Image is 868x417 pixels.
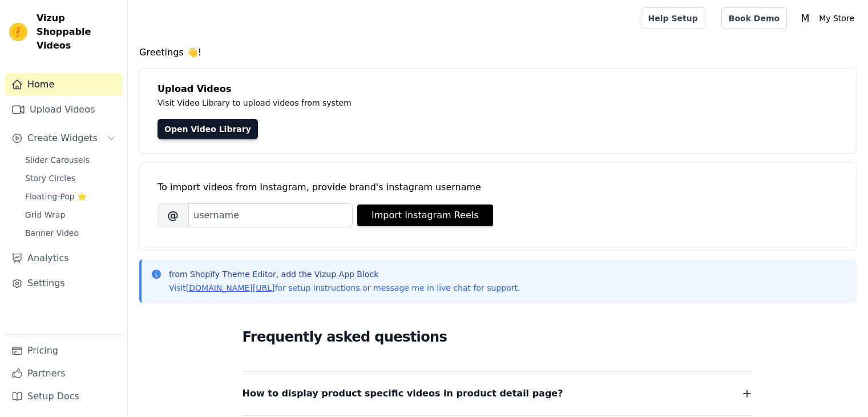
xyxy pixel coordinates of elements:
[243,386,754,402] button: How to display product specific videos in product detail page?
[18,152,123,168] a: Slider Carousels
[25,227,79,239] span: Banner Video
[721,7,787,29] a: Book Demo
[357,205,493,226] button: Import Instagram Reels
[25,209,65,220] span: Grid Wrap
[158,119,258,139] a: Open Video Library
[25,154,90,166] span: Slider Carousels
[37,11,118,53] span: Vizup Shoppable Videos
[243,386,563,402] span: How to display product specific videos in product detail page?
[158,82,838,96] h4: Upload Videos
[169,282,520,294] p: Visit for setup instructions or message me in live chat for support.
[801,13,810,24] text: M
[158,181,838,194] div: To import videos from Instagram, provide brand's instagram username
[5,127,123,150] button: Create Widgets
[5,272,123,295] a: Settings
[186,283,275,292] a: [DOMAIN_NAME][URL]
[169,268,520,280] p: from Shopify Theme Editor, add the Vizup App Block
[158,96,669,110] p: Visit Video Library to upload videos from system
[18,207,123,223] a: Grid Wrap
[25,173,75,184] span: Story Circles
[641,7,705,29] a: Help Setup
[139,46,857,59] h4: Greetings 👋!
[5,362,123,385] a: Partners
[5,73,123,96] a: Home
[188,203,353,227] input: username
[5,385,123,408] a: Setup Docs
[5,98,123,121] a: Upload Videos
[27,131,98,145] span: Create Widgets
[814,8,859,29] p: My Store
[796,8,859,29] button: M My Store
[243,326,754,348] h2: Frequently asked questions
[18,225,123,241] a: Banner Video
[5,247,123,270] a: Analytics
[158,203,188,227] span: @
[25,191,87,202] span: Floating-Pop ⭐
[18,189,123,205] a: Floating-Pop ⭐
[5,339,123,362] a: Pricing
[9,23,27,41] img: Vizup
[18,170,123,186] a: Story Circles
